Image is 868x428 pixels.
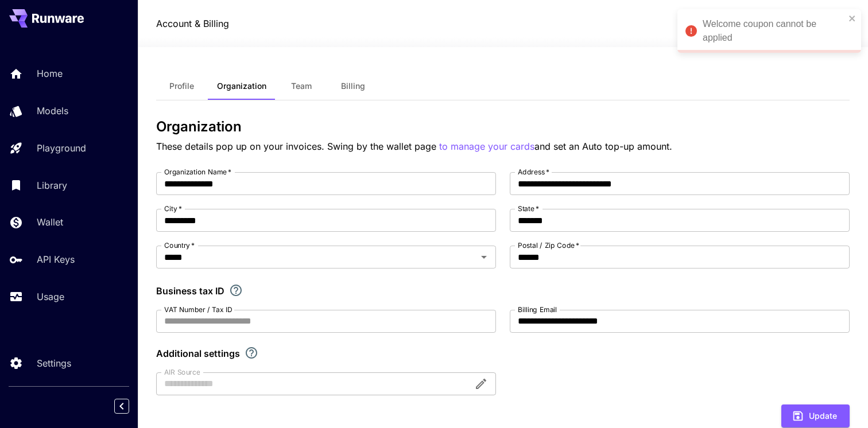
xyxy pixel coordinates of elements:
[518,305,557,314] label: Billing Email
[217,81,266,91] span: Organization
[37,290,64,304] p: Usage
[156,17,229,30] a: Account & Billing
[37,215,63,229] p: Wallet
[703,17,845,45] div: Welcome coupon cannot be applied
[169,81,194,91] span: Profile
[164,367,200,377] label: AIR Source
[341,81,365,91] span: Billing
[518,240,579,250] label: Postal / Zip Code
[156,347,240,360] p: Additional settings
[518,204,539,213] label: State
[156,119,850,135] h3: Organization
[156,17,229,30] nav: breadcrumb
[114,399,129,414] button: Collapse sidebar
[229,283,243,297] svg: If you are a business tax registrant, please enter your business tax ID here.
[164,305,232,314] label: VAT Number / Tax ID
[37,141,86,155] p: Playground
[37,252,75,266] p: API Keys
[164,204,182,213] label: City
[534,141,672,152] span: and set an Auto top-up amount.
[37,67,63,80] p: Home
[156,141,439,152] span: These details pop up on your invoices. Swing by the wallet page
[518,167,549,177] label: Address
[245,346,258,360] svg: Explore additional customization settings
[291,81,312,91] span: Team
[164,240,195,250] label: Country
[37,356,71,370] p: Settings
[164,167,231,177] label: Organization Name
[781,404,850,428] button: Update
[37,178,67,192] p: Library
[476,249,492,265] button: Open
[156,284,224,298] p: Business tax ID
[439,139,534,154] button: to manage your cards
[37,104,68,118] p: Models
[848,14,857,23] button: close
[123,396,138,417] div: Collapse sidebar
